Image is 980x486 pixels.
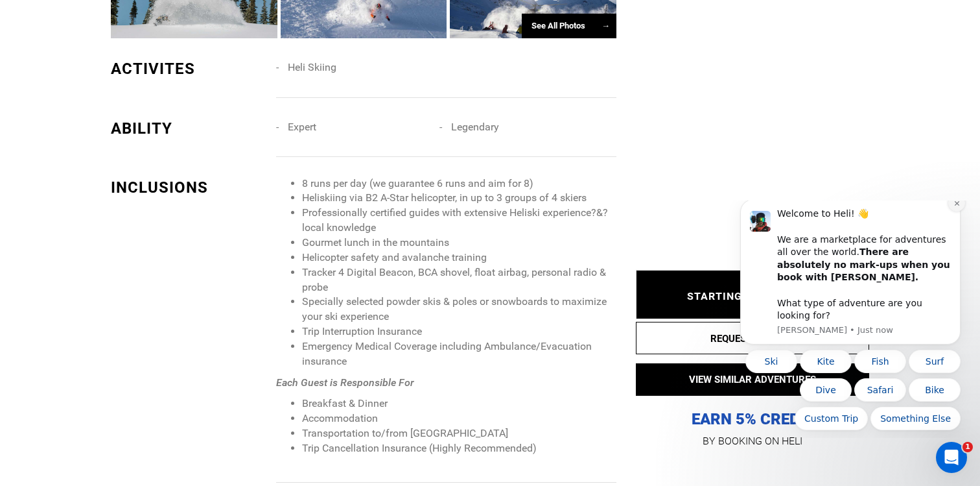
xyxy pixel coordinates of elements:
p: EARN 5% CREDIT [636,280,869,430]
li: Emergency Medical Coverage including Ambulance/Evacuation insurance [302,339,616,369]
button: VIEW SIMILAR ADVENTURES [636,363,869,396]
li: Specially selected powder skis & poles or snowboards to maximize your ski experience [302,295,616,324]
li: Helicopter safety and avalanche training [302,250,616,265]
span: Expert [288,121,316,133]
img: Profile image for Carl [29,10,50,31]
li: Tracker 4 Digital Beacon, BCA shovel, float airbag, personal radio & probe [302,265,616,295]
iframe: Intercom notifications message [721,200,980,438]
li: Accommodation [302,411,616,426]
div: ACTIVITES [111,58,266,80]
li: 8 runs per day (we guarantee 6 runs and aim for 8) [302,176,616,191]
li: Heliskiing via B2 A-Star helicopter, in up to 3 groups of 4 skiers [302,191,616,206]
b: There are absolutely no mark-ups when you book with [PERSON_NAME]. [56,46,229,82]
span: Heli Skiing [288,61,336,73]
div: INCLUSIONS [111,176,266,199]
span: 1 [962,442,973,452]
span: STARTING AT: CAD1,590 [687,290,818,302]
li: Breakfast & Dinner [302,396,616,411]
div: Message content [56,7,230,121]
button: Quick reply: Dive [79,178,131,201]
li: Gourmet lunch in the mountains [302,236,616,250]
div: See All Photos [522,14,616,39]
button: Quick reply: Ski [25,149,76,173]
button: Quick reply: Something Else [150,206,240,230]
button: Quick reply: Fish [134,149,185,173]
button: Quick reply: Kite [79,149,131,173]
iframe: Intercom live chat [936,442,967,473]
div: ABILITY [111,117,266,140]
button: REQUEST TO BOOK [636,322,869,354]
li: Professionally certified guides with extensive Heliski experience?&?local knowledge [302,206,616,236]
span: → [601,21,610,30]
em: Each Guest is Responsible For [276,376,414,389]
div: Welcome to Heli! 👋 We are a marketplace for adventures all over the world. What type of adventure... [56,7,230,121]
button: Quick reply: Bike [188,178,240,201]
p: Message from Carl, sent Just now [56,124,230,136]
div: Quick reply options [19,149,240,230]
button: Quick reply: Surf [188,149,240,173]
li: Trip Interruption Insurance [302,324,616,339]
li: Transportation to/from [GEOGRAPHIC_DATA] [302,426,616,441]
button: Quick reply: Safari [134,178,185,201]
span: Legendary [451,121,499,133]
li: Trip Cancellation Insurance (Highly Recommended) [302,441,616,456]
p: BY BOOKING ON HELI [636,432,869,450]
button: Quick reply: Custom Trip [74,206,147,230]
